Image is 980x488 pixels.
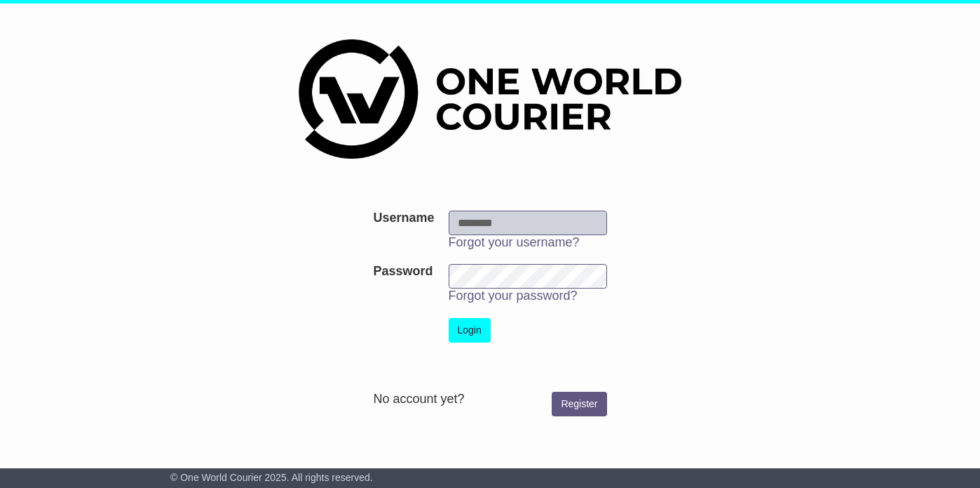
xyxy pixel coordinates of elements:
[373,211,434,226] label: Username
[373,264,433,279] label: Password
[373,392,606,407] div: No account yet?
[170,472,373,483] span: © One World Courier 2025. All rights reserved.
[449,318,491,343] button: Login
[299,39,681,159] img: One World
[552,392,606,416] a: Register
[449,289,578,303] a: Forgot your password?
[449,235,580,249] a: Forgot your username?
